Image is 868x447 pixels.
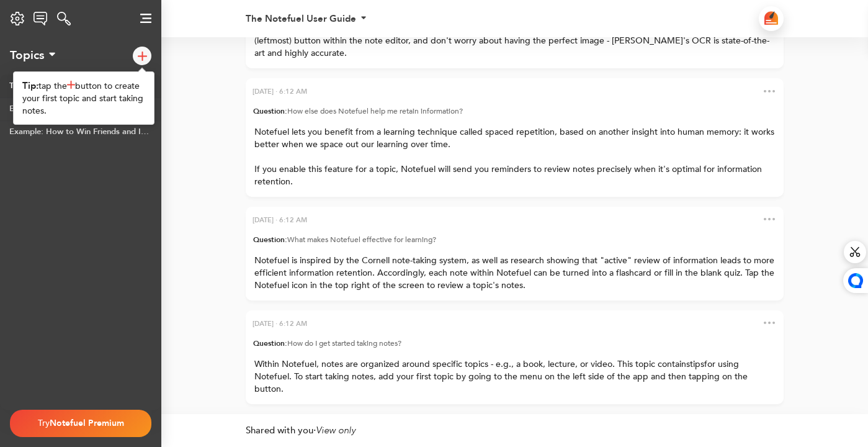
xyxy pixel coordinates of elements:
img: dots.png [764,218,775,220]
img: dots.png [764,322,775,324]
span: Question: [253,338,287,348]
div: [DATE] · 6:12 AM [253,214,307,227]
span: How else does Notefuel help me retain information? [287,106,463,116]
div: Topics [10,49,44,62]
span: Shared with you [246,424,313,436]
div: [DATE] · 6:12 AM [253,317,307,330]
span: If you are reading a physical book, you can use Notefuel's built-in text scanner (OCR) to quickly... [254,22,769,59]
span: View only [316,424,356,436]
span: Question: [253,106,287,116]
div: tap the button to create your first topic and start taking notes. [22,79,145,117]
span: Notefuel lets you benefit from a learning technique called spaced repetition, based on another in... [254,126,777,150]
img: addTopic.png [67,81,75,89]
div: The Notefuel User Guide [246,14,356,24]
span: for using Notefuel. To start taking notes, add your first topic by going to the menu on the left ... [254,358,753,395]
div: [DATE] · 6:12 AM [253,85,307,98]
span: Notefuel is inspired by the Cornell note-taking system, as well as research showing that "active"... [254,255,777,291]
span: If you enable this feature for a topic, Notefuel will send you reminders to review notes precisel... [254,163,764,187]
div: Try [20,411,141,436]
img: logo [34,12,48,25]
span: Within Notefuel, notes are organized around specific topics - e.g., a book, lecture, or video. Th... [254,358,690,370]
span: How do I get started taking notes? [287,338,401,348]
img: logo [140,14,151,23]
img: logo [138,52,147,61]
span: Notefuel Premium [50,417,124,429]
span: What makes Notefuel effective for learning? [287,235,436,245]
img: logo [764,11,778,25]
img: dots.png [764,90,775,93]
span: tips [690,358,704,370]
img: logo [57,12,71,25]
span: Tip: [22,79,38,92]
div: · [246,414,784,437]
span: Question: [253,235,287,245]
